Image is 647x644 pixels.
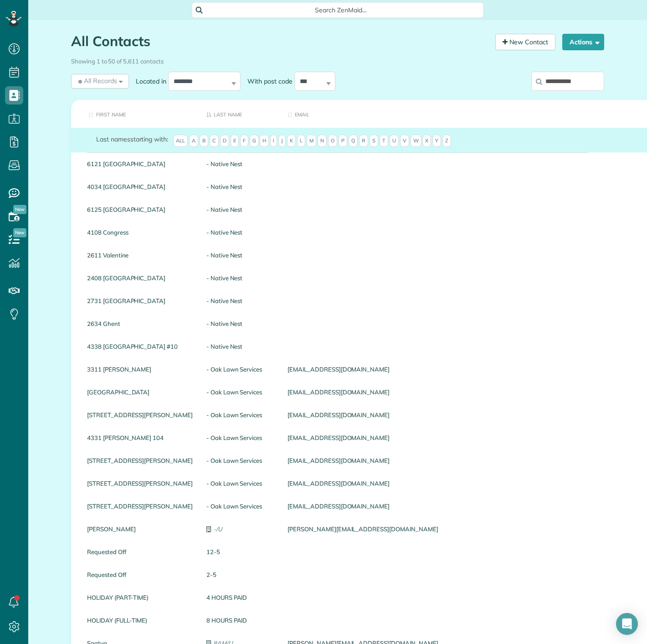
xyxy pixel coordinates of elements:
[77,76,117,85] span: All Records
[206,343,274,350] a: - Native Nest
[87,252,193,258] a: 2611 Valentine
[287,135,296,147] span: K
[206,275,274,281] a: - Native Nest
[206,412,274,418] a: - Oak Lawn Services
[87,571,193,578] a: Requested Off
[206,617,274,623] a: 8 HOURS PAID
[206,161,274,167] a: - Native Nest
[400,135,409,147] span: V
[278,135,286,147] span: J
[96,135,130,143] span: Last names
[206,435,274,441] a: - Oak Lawn Services
[13,205,26,214] span: New
[206,206,274,213] a: - Native Nest
[270,135,277,147] span: I
[96,135,168,144] label: starting with:
[71,53,604,66] div: Showing 1 to 50 of 5,611 contacts
[442,135,451,147] span: Z
[318,135,327,147] span: N
[206,389,274,395] a: - Oak Lawn Services
[87,161,193,167] a: 6121 [GEOGRAPHIC_DATA]
[200,135,208,147] span: B
[206,480,274,487] a: - Oak Lawn Services
[87,526,193,532] a: [PERSON_NAME]
[87,343,193,350] a: 4338 [GEOGRAPHIC_DATA] #10
[87,389,193,395] a: [GEOGRAPHIC_DATA]
[562,34,604,50] button: Actions
[339,135,347,147] span: P
[390,135,399,147] span: U
[87,366,193,372] a: 3311 [PERSON_NAME]
[206,457,274,464] a: - Oak Lawn Services
[297,135,305,147] span: L
[87,298,193,304] a: 2731 [GEOGRAPHIC_DATA]
[206,252,274,258] a: - Native Nest
[71,34,488,49] h1: All Contacts
[87,503,193,509] a: [STREET_ADDRESS][PERSON_NAME]
[307,135,316,147] span: M
[13,228,26,237] span: New
[129,77,168,86] label: Located in
[422,135,431,147] span: X
[411,135,421,147] span: W
[240,135,248,147] span: F
[359,135,368,147] span: R
[87,457,193,464] a: [STREET_ADDRESS][PERSON_NAME]
[380,135,388,147] span: T
[206,549,274,555] a: 12-5
[87,549,193,555] a: Requested Off
[495,34,555,50] a: New Contact
[206,183,274,190] a: - Native Nest
[87,412,193,418] a: [STREET_ADDRESS][PERSON_NAME]
[189,135,198,147] span: A
[206,320,274,327] a: - Native Nest
[173,135,188,147] span: All
[206,366,274,372] a: - Oak Lawn Services
[71,100,200,128] th: First Name: activate to sort column ascending
[206,526,274,532] a: -/U
[206,594,274,601] a: 4 HOURS PAID
[87,617,193,623] a: HOLIDAY (FULL-TIME)
[87,275,193,281] a: 2408 [GEOGRAPHIC_DATA]
[87,183,193,190] a: 4034 [GEOGRAPHIC_DATA]
[432,135,441,147] span: Y
[87,594,193,601] a: HOLIDAY (PART-TIME)
[87,435,193,441] a: 4331 [PERSON_NAME] 104
[231,135,239,147] span: E
[241,77,294,86] label: With post code
[328,135,337,147] span: O
[87,206,193,213] a: 6125 [GEOGRAPHIC_DATA]
[260,135,269,147] span: H
[87,229,193,236] a: 4108 Congress
[87,480,193,487] a: [STREET_ADDRESS][PERSON_NAME]
[213,525,222,533] em: -/U
[349,135,358,147] span: Q
[220,135,229,147] span: D
[206,298,274,304] a: - Native Nest
[210,135,219,147] span: C
[200,100,281,128] th: Last Name: activate to sort column descending
[616,613,638,635] div: Open Intercom Messenger
[206,571,274,578] a: 2-5
[206,503,274,509] a: - Oak Lawn Services
[250,135,259,147] span: G
[206,229,274,236] a: - Native Nest
[370,135,378,147] span: S
[87,320,193,327] a: 2634 Ghent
